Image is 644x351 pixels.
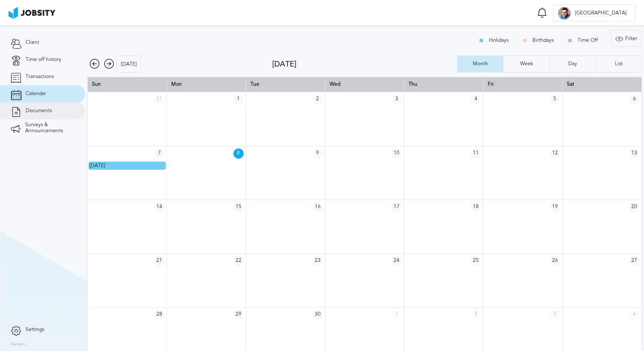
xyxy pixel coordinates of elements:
span: Sat [567,81,574,87]
span: Client [26,40,39,46]
span: Fri [488,81,494,87]
span: 2 [471,310,481,320]
div: [DATE] [272,60,457,69]
button: Day [549,55,595,73]
button: List [595,55,642,73]
span: 3 [391,94,402,104]
span: Thu [408,81,417,87]
span: Sun [92,81,101,87]
span: 22 [233,256,244,266]
span: 21 [154,256,164,266]
span: 7 [154,148,164,159]
span: 29 [233,310,244,320]
span: 15 [233,202,244,212]
span: Surveys & Announcements [25,122,75,134]
span: 3 [550,310,560,320]
span: 31 [154,94,164,104]
div: W [558,7,571,20]
div: Day [564,61,581,67]
button: Filter [611,30,642,47]
span: 4 [629,310,639,320]
span: 5 [550,94,560,104]
span: Calendar [26,91,46,97]
span: 20 [629,202,639,212]
span: 18 [471,202,481,212]
span: 26 [550,256,560,266]
span: 17 [391,202,402,212]
span: Transactions [26,74,54,80]
span: Mon [171,81,182,87]
button: [DATE] [116,55,141,73]
div: Month [469,61,492,67]
button: Month [457,55,503,73]
img: ab4bad089aa723f57921c736e9817d99.png [9,7,55,19]
span: 6 [629,94,639,104]
span: 2 [313,94,323,104]
span: 25 [471,256,481,266]
div: [DATE] [117,56,141,73]
span: 28 [154,310,164,320]
span: Tue [250,81,259,87]
span: 8 [233,148,244,159]
span: 24 [391,256,402,266]
button: Week [503,55,549,73]
span: Wed [330,81,340,87]
span: 1 [391,310,402,320]
span: 19 [550,202,560,212]
button: W[GEOGRAPHIC_DATA] [553,4,635,21]
span: 16 [313,202,323,212]
span: 4 [471,94,481,104]
div: List [611,61,627,67]
label: Version: [11,342,26,347]
span: Settings [26,327,44,333]
span: Documents [26,108,52,114]
div: Week [516,61,538,67]
span: 10 [391,148,402,159]
span: [GEOGRAPHIC_DATA] [571,10,631,16]
span: Time off history [26,57,61,63]
span: 11 [471,148,481,159]
span: 27 [629,256,639,266]
div: Filter [611,30,641,47]
span: 13 [629,148,639,159]
span: 14 [154,202,164,212]
span: [DATE] [89,162,105,168]
span: 12 [550,148,560,159]
span: 30 [313,310,323,320]
span: 1 [233,94,244,104]
span: 9 [313,148,323,159]
span: 23 [313,256,323,266]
